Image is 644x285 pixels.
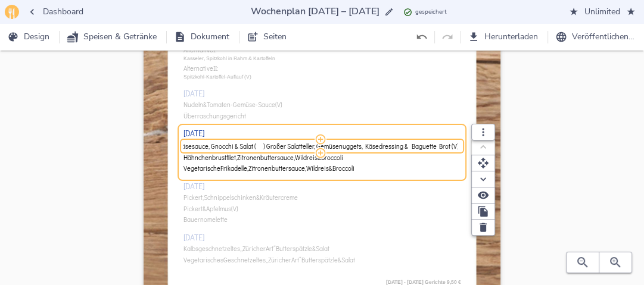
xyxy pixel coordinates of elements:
span: Zitronenbuttersauce, [248,165,306,173]
span: Broccoli [321,155,343,162]
span: & [329,165,332,173]
span: Design [10,30,49,45]
span: Wildreis [306,165,329,173]
span: Dashboard [29,5,83,20]
button: Speisen & Getränke [64,26,161,48]
span: & [318,155,321,162]
button: Herunterladen [465,26,543,48]
span: Broccoli [332,165,354,173]
svg: Löschen [477,221,489,233]
svg: Verschieben [477,157,489,169]
span: Wildreis [295,155,318,162]
button: Dashboard [24,1,88,23]
svg: Nach unten [477,173,489,185]
svg: Modul Optionen [477,126,489,138]
span: Veröffentlichen… [558,30,634,45]
button: Veröffentlichen… [553,26,639,48]
input: … [248,4,382,20]
span: Dokument [176,30,229,45]
span: Hähnchenbrustfilet, [183,155,237,162]
span: Zitronenbuttersauce, [237,155,295,162]
h3: [DATE] [183,129,204,138]
button: Seiten [244,26,291,48]
div: Hähnchenbrustfilet,Zitronenbuttersauce,Wildreis&Broccoli [183,152,461,164]
div: [DATE]Hähnchenbrustfilet,Zitronenbuttersauce,Wildreis&BroccoliVegetarischeFrikadelle,Zitronenbutt... [183,124,461,177]
span: Unlimited [570,5,634,20]
button: Design [5,26,54,48]
span: Herunterladen [470,30,538,45]
svg: Zeigen / verbergen [477,189,489,201]
button: Speise / Getränk hinzufügen [315,147,326,159]
span: Speisen & Getränke [69,30,157,45]
span: Vegetarische [183,165,220,173]
button: Dokument [172,26,234,48]
button: Unlimited [565,1,639,23]
span: Seiten [249,30,287,45]
div: VegetarischeFrikadelle,Zitronenbuttersauce,Wildreis&Broccoli [183,164,461,175]
svg: Zuletzt gespeichert: 17.08.2025 07:56 Uhr [403,8,412,17]
svg: Duplizieren [477,205,489,217]
span: Frikadelle, [220,165,248,173]
span: gespeichert [415,7,447,17]
button: Speise / Getränk hinzufügen [315,133,326,145]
